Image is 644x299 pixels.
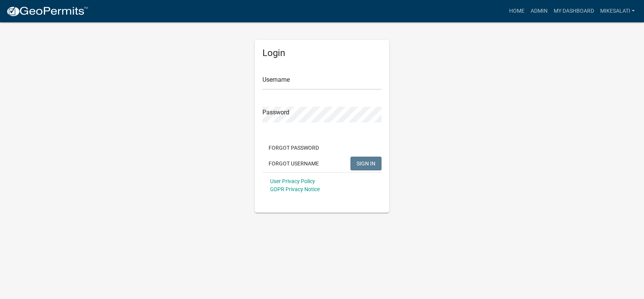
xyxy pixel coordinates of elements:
[262,141,325,155] button: Forgot Password
[528,4,551,18] a: Admin
[506,4,528,18] a: Home
[270,178,315,184] a: User Privacy Policy
[262,157,325,170] button: Forgot Username
[270,186,320,192] a: GDPR Privacy Notice
[350,157,382,170] button: SIGN IN
[597,4,638,18] a: MikeSalati
[551,4,597,18] a: My Dashboard
[262,48,382,59] h5: Login
[357,160,375,166] span: SIGN IN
